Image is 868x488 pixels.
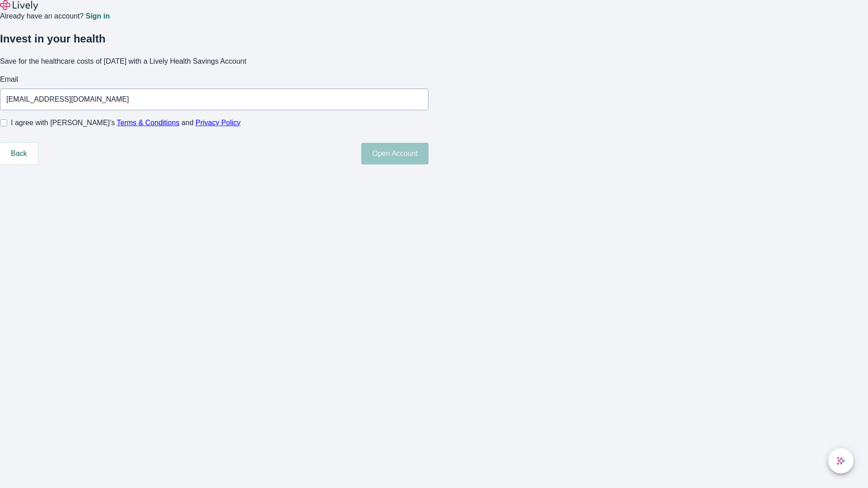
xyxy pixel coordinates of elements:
a: Terms & Conditions [117,119,179,127]
a: Sign in [85,13,109,20]
button: chat [828,448,854,474]
span: I agree with [PERSON_NAME]’s and [11,117,241,128]
svg: Lively AI Assistant [836,456,845,465]
a: Privacy Policy [196,119,241,127]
